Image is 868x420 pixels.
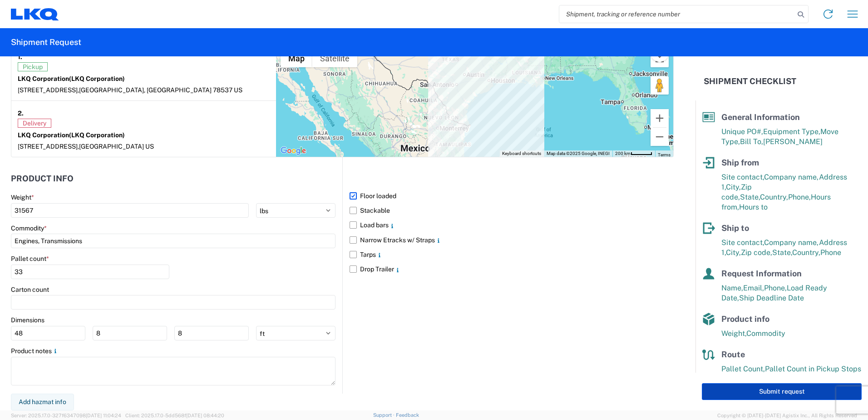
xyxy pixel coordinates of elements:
[651,128,669,146] button: Zoom out
[772,248,792,257] span: State,
[721,329,746,338] span: Weight,
[18,131,125,139] strong: LKQ Corporation
[763,127,820,136] span: Equipment Type,
[79,86,242,94] span: [GEOGRAPHIC_DATA], [GEOGRAPHIC_DATA] 78537 US
[350,247,674,262] label: Tarps
[11,285,49,294] label: Carton count
[18,107,24,119] strong: 2.
[612,150,655,157] button: Map Scale: 200 km per 44 pixels
[739,294,804,302] span: Ship Deadline Date
[760,193,788,201] span: Country,
[11,255,49,263] label: Pallet count
[615,151,631,156] span: 200 km
[350,189,674,203] label: Floor loaded
[11,174,74,183] h2: Product Info
[721,158,759,167] span: Ship from
[721,223,749,233] span: Ship to
[18,143,79,150] span: [STREET_ADDRESS],
[717,411,857,420] span: Copyright © [DATE]-[DATE] Agistix Inc., All Rights Reserved
[739,203,768,211] span: Hours to
[350,233,674,247] label: Narrow Etracks w/ Straps
[79,143,154,150] span: [GEOGRAPHIC_DATA] US
[93,326,167,340] input: W
[350,262,674,276] label: Drop Trailer
[721,112,800,122] span: General Information
[721,350,745,359] span: Route
[174,326,249,340] input: H
[651,109,669,127] button: Zoom in
[743,284,764,292] span: Email,
[69,131,125,139] span: (LKQ Corporation)
[740,137,763,146] span: Bill To,
[726,183,741,191] span: City,
[740,193,760,201] span: State,
[125,413,224,418] span: Client: 2025.17.0-5dd568f
[18,51,22,62] strong: 1.
[741,248,772,257] span: Zip code,
[18,62,48,71] span: Pickup
[721,238,764,247] span: Site contact,
[764,284,787,292] span: Phone,
[658,152,671,157] a: Terms
[11,224,47,232] label: Commodity
[721,284,743,292] span: Name,
[502,150,541,157] button: Keyboard shortcuts
[281,49,312,67] button: Show street map
[18,119,51,128] span: Delivery
[186,413,224,418] span: [DATE] 08:44:20
[86,413,121,418] span: [DATE] 11:04:24
[559,5,794,23] input: Shipment, tracking or reference number
[11,37,81,48] h2: Shipment Request
[746,329,785,338] span: Commodity
[350,203,674,218] label: Stackable
[11,394,74,410] button: Add hazmat info
[11,193,34,201] label: Weight
[547,151,610,156] span: Map data ©2025 Google, INEGI
[18,86,79,94] span: [STREET_ADDRESS],
[651,76,669,95] button: Drag Pegman onto the map to open Street View
[11,326,85,340] input: L
[820,248,841,257] span: Phone
[721,314,769,324] span: Product info
[312,49,357,67] button: Show satellite imagery
[11,316,44,324] label: Dimensions
[721,365,861,383] span: Pallet Count in Pickup Stops equals Pallet Count in delivery stops
[373,412,396,418] a: Support
[702,383,862,400] button: Submit request
[278,145,308,157] img: Google
[721,269,802,278] span: Request Information
[726,248,741,257] span: City,
[396,412,419,418] a: Feedback
[721,127,763,136] span: Unique PO#,
[721,173,764,181] span: Site contact,
[11,413,121,418] span: Server: 2025.17.0-327f6347098
[788,193,811,201] span: Phone,
[11,347,59,355] label: Product notes
[18,75,125,82] strong: LKQ Corporation
[763,137,823,146] span: [PERSON_NAME]
[792,248,820,257] span: Country,
[704,76,796,87] h2: Shipment Checklist
[278,145,308,157] a: Open this area in Google Maps (opens a new window)
[721,365,765,373] span: Pallet Count,
[764,238,819,247] span: Company name,
[350,218,674,232] label: Load bars
[764,173,819,181] span: Company name,
[69,75,125,82] span: (LKQ Corporation)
